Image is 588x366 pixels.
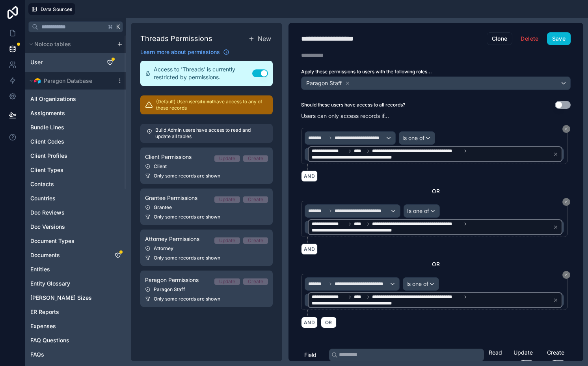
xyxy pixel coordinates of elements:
[30,322,56,330] span: Expenses
[248,155,263,162] div: Create
[34,78,41,84] img: Airtable Logo
[140,271,273,307] a: Paragon PermissionsUpdateCreateParagon StaffOnly some records are shown
[27,263,125,276] div: Entities
[145,194,197,202] span: Grantee Permissions
[28,3,75,15] button: Data Sources
[30,152,67,160] span: Client Profiles
[515,32,543,45] button: Delete
[30,322,105,330] a: Expenses
[27,334,125,347] div: FAQ Questions
[403,277,439,291] button: Is one of
[27,56,125,69] div: User
[248,237,263,244] div: Create
[27,277,125,290] div: Entity Glossary
[30,194,105,202] a: Countries
[301,317,318,328] button: AND
[407,207,429,215] span: Is one of
[154,255,220,261] span: Only some records are shown
[30,251,105,259] a: Documents
[306,79,342,87] span: Paragon Staff
[301,102,405,108] label: Should these users have access to all records?
[140,189,273,225] a: Grantee PermissionsUpdateCreateGranteeOnly some records are shown
[30,180,54,188] span: Contacts
[30,336,69,344] span: FAQ Questions
[145,276,199,284] span: Paragon Permissions
[27,107,125,120] div: Assignments
[219,196,235,203] div: Update
[140,48,229,56] a: Learn more about permissions
[30,237,74,245] span: Document Types
[27,320,125,332] div: Expenses
[30,58,97,66] a: User
[156,99,268,111] p: (Default) User users have access to any of these records
[27,206,125,219] div: Doc Reviews
[154,296,220,302] span: Only some records are shown
[30,351,44,359] span: FAQs
[140,148,273,184] a: Client PermissionsUpdateCreateClientOnly some records are shown
[145,286,268,293] div: Paragon Staff
[30,123,105,131] a: Bundle Lines
[30,308,105,316] a: ER Reports
[30,209,105,217] a: Doc Reviews
[30,95,76,103] span: All Organizations
[324,319,334,325] span: OR
[27,306,125,318] div: ER Reports
[30,109,105,117] a: Assignments
[27,348,125,361] div: FAQs
[432,187,440,195] span: OR
[154,65,252,81] span: Access to 'Threads' is currently restricted by permissions.
[30,166,63,174] span: Client Types
[406,280,428,288] span: Is one of
[154,214,220,220] span: Only some records are shown
[504,349,536,366] div: Update
[404,204,440,218] button: Is one of
[219,278,235,285] div: Update
[27,135,125,148] div: Client Codes
[402,134,424,142] span: Is one of
[399,131,435,145] button: Is one of
[301,77,571,90] button: Paragon Staff
[30,265,50,273] span: Entities
[30,351,105,359] a: FAQs
[248,196,263,203] div: Create
[30,138,64,146] span: Client Codes
[487,32,513,45] button: Clone
[301,112,571,120] p: Users can only access records if...
[145,204,268,211] div: Grantee
[27,164,125,176] div: Client Types
[258,34,271,43] span: New
[27,249,125,261] div: Documents
[27,220,125,233] div: Doc Versions
[44,77,92,85] span: Paragon Database
[30,294,105,302] a: [PERSON_NAME] Sizes
[30,166,105,174] a: Client Types
[30,294,92,302] span: [PERSON_NAME] Sizes
[30,251,60,259] span: Documents
[489,349,504,357] div: Read
[140,230,273,266] a: Attorney PermissionsUpdateCreateAttorneyOnly some records are shown
[301,243,318,255] button: AND
[30,152,105,160] a: Client Profiles
[115,24,121,30] span: K
[41,6,73,12] span: Data Sources
[145,235,199,243] span: Attorney Permissions
[145,163,268,170] div: Client
[199,99,214,105] strong: do not
[27,192,125,205] div: Countries
[30,95,105,103] a: All Organizations
[219,155,235,162] div: Update
[145,153,192,161] span: Client Permissions
[30,209,65,217] span: Doc Reviews
[30,109,65,117] span: Assignments
[301,69,571,75] label: Apply these permissions to users with the following roles...
[140,33,212,44] h1: Threads Permissions
[30,194,56,202] span: Countries
[27,235,125,247] div: Document Types
[27,93,125,105] div: All Organizations
[247,32,273,45] button: New
[30,280,105,288] a: Entity Glossary
[248,278,263,285] div: Create
[30,123,64,131] span: Bundle Lines
[536,349,568,366] div: Create
[30,265,105,273] a: Entities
